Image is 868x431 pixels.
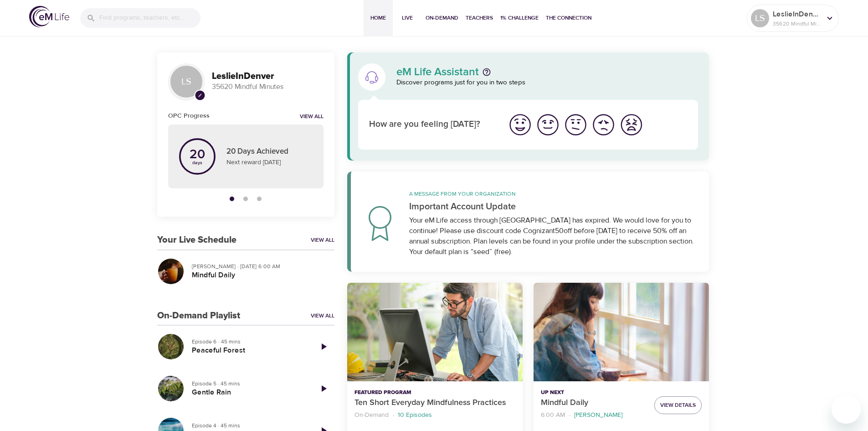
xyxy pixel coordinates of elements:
[311,236,334,244] a: View All
[354,410,389,420] p: On-Demand
[157,333,185,360] button: Peaceful Forest
[534,283,709,382] button: Mindful Daily
[534,111,562,139] button: I'm feeling good
[500,13,539,23] span: 1% Challenge
[541,410,565,420] p: 6:00 AM
[192,262,327,270] p: [PERSON_NAME] · [DATE] 6:00 AM
[546,13,591,23] span: The Connection
[396,67,479,78] p: eM Life Assistant
[157,311,240,321] h3: On-Demand Playlist
[354,409,515,421] nav: breadcrumb
[354,397,515,409] p: Ten Short Everyday Mindfulness Practices
[192,346,305,355] h5: Peaceful Forest
[212,82,324,92] p: 35620 Mindful Minutes
[192,338,305,346] p: Episode 6 · 45 mins
[392,409,394,421] li: ·
[562,111,590,139] button: I'm feeling ok
[832,395,861,424] iframe: Button to launch messaging window
[192,270,327,280] h5: Mindful Daily
[660,400,696,410] span: View Details
[541,397,647,409] p: Mindful Daily
[190,148,205,161] p: 20
[409,190,699,198] p: A message from your organization
[168,63,205,100] div: LS
[226,146,313,158] p: 20 Days Achieved
[541,389,647,397] p: Up Next
[563,112,588,137] img: ok
[773,9,821,20] p: LeslieInDenver
[226,158,313,167] p: Next reward [DATE]
[212,71,324,82] h3: LeslieInDenver
[168,111,210,121] h6: OPC Progress
[192,388,305,397] h5: Gentle Rain
[313,378,334,400] a: Play Episode
[398,410,432,420] p: 10 Episodes
[157,375,185,402] button: Gentle Rain
[535,112,560,137] img: good
[590,111,617,139] button: I'm feeling bad
[313,336,334,358] a: Play Episode
[591,112,616,137] img: bad
[192,421,305,430] p: Episode 4 · 45 mins
[311,312,334,320] a: View All
[409,200,699,213] p: Important Account Update
[506,111,534,139] button: I'm feeling great
[617,111,645,139] button: I'm feeling worst
[365,70,379,84] img: eM Life Assistant
[569,409,570,421] li: ·
[466,13,493,23] span: Teachers
[354,389,515,397] p: Featured Program
[654,396,702,414] button: View Details
[369,118,495,131] p: How are you feeling [DATE]?
[751,9,769,27] div: LS
[574,410,622,420] p: [PERSON_NAME]
[367,13,389,23] span: Home
[347,283,523,382] button: Ten Short Everyday Mindfulness Practices
[99,8,200,28] input: Find programs, teachers, etc...
[190,161,205,165] p: days
[192,379,305,388] p: Episode 5 · 45 mins
[773,20,821,28] p: 35620 Mindful Minutes
[409,215,699,257] div: Your eM Life access through [GEOGRAPHIC_DATA] has expired. We would love for you to continue! Ple...
[396,13,418,23] span: Live
[541,409,647,421] nav: breadcrumb
[426,13,458,23] span: On-Demand
[396,78,699,88] p: Discover programs just for you in two steps
[619,112,644,137] img: worst
[300,113,324,121] a: View all notifications
[157,235,236,245] h3: Your Live Schedule
[29,6,69,27] img: logo
[508,112,533,137] img: great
